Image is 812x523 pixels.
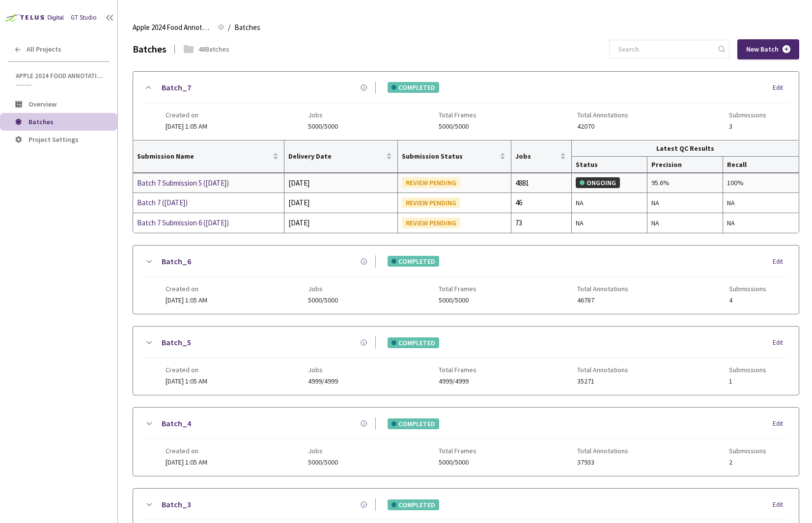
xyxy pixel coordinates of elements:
a: Batch_3 [162,498,191,511]
div: COMPLETED [388,418,439,429]
div: Edit [773,338,789,348]
span: Submission Name [137,152,271,160]
th: Jobs [511,140,572,173]
span: Overview [28,100,56,109]
span: Submissions [729,111,766,119]
li: / [228,22,230,33]
span: Created on [166,366,207,374]
span: Total Frames [439,285,476,293]
div: Batch_6COMPLETEDEditCreated on[DATE] 1:05 AMJobs5000/5000Total Frames5000/5000Total Annotations46... [133,246,799,314]
th: Submission Status [398,140,511,173]
a: Batch_4 [162,417,191,430]
span: 4 [729,297,766,304]
span: 1 [729,378,766,385]
span: Jobs [515,152,558,160]
span: Total Annotations [577,366,628,374]
span: 4999/4999 [439,378,476,385]
div: 48 Batches [198,44,229,55]
th: Delivery Date [284,140,398,173]
div: Edit [773,257,789,267]
div: COMPLETED [388,82,439,93]
div: NA [651,218,719,228]
span: 4999/4999 [308,378,338,385]
a: Batch 7 ([DATE]) [137,197,241,209]
span: Submissions [729,285,766,293]
div: GT Studio [71,13,97,23]
div: ONGOING [576,177,620,188]
span: 2 [729,459,766,466]
span: 5000/5000 [308,459,338,466]
span: [DATE] 1:05 AM [166,377,207,385]
div: REVIEW PENDING [402,177,460,188]
span: 42070 [577,123,628,130]
span: Submissions [729,366,766,374]
span: Created on [166,447,207,455]
span: Total Frames [439,111,476,119]
span: Apple 2024 Food Annotation Correction [16,72,104,80]
div: [DATE] [288,177,393,189]
span: Created on [166,285,207,293]
div: REVIEW PENDING [402,197,460,208]
span: Total Annotations [577,111,628,119]
div: REVIEW PENDING [402,218,460,228]
div: COMPLETED [388,499,439,510]
div: NA [727,197,795,208]
span: 3 [729,123,766,130]
div: 95.6% [651,177,719,188]
div: NA [727,218,795,228]
span: [DATE] 1:05 AM [166,122,207,131]
span: Total Annotations [577,285,628,293]
div: [DATE] [288,197,393,209]
span: Total Frames [439,447,476,455]
div: Edit [773,83,789,93]
div: COMPLETED [388,256,439,267]
th: Recall [723,157,799,173]
div: Edit [773,419,789,429]
input: Search [612,40,717,58]
div: Batch_5COMPLETEDEditCreated on[DATE] 1:05 AMJobs4999/4999Total Frames4999/4999Total Annotations35... [133,327,799,395]
th: Status [572,157,647,173]
a: Batch_7 [162,82,191,94]
span: All Projects [27,45,61,54]
span: [DATE] 1:05 AM [166,458,207,467]
div: NA [576,218,643,228]
span: Batches [234,22,260,33]
span: [DATE] 1:05 AM [166,296,207,304]
span: Jobs [308,366,338,374]
span: 37933 [577,459,628,466]
span: 5000/5000 [439,123,476,130]
span: 5000/5000 [439,459,476,466]
span: 5000/5000 [308,297,338,304]
a: Batch_5 [162,336,191,349]
div: 4881 [515,177,567,189]
span: Batches [28,117,54,126]
div: Batch_7COMPLETEDEditCreated on[DATE] 1:05 AMJobs5000/5000Total Frames5000/5000Total Annotations42... [133,72,799,140]
span: 46787 [577,297,628,304]
div: NA [651,197,719,208]
span: Project Settings [28,135,79,144]
span: 35271 [577,378,628,385]
div: NA [576,197,643,208]
span: Total Frames [439,366,476,374]
span: 5000/5000 [308,123,338,130]
div: 100% [727,177,795,188]
div: Edit [773,500,789,510]
span: 5000/5000 [439,297,476,304]
span: Submissions [729,447,766,455]
th: Latest QC Results [572,140,799,157]
span: Apple 2024 Food Annotation Correction [133,22,212,33]
div: Batches [133,41,167,56]
div: 73 [515,217,567,229]
span: Created on [166,111,207,119]
th: Submission Name [133,140,284,173]
div: 46 [515,197,567,209]
a: Batch 7 Submission 5 ([DATE]) [137,177,241,189]
div: Batch 7 Submission 6 ([DATE]) [137,217,241,229]
div: COMPLETED [388,337,439,348]
span: New Batch [746,45,779,54]
span: Jobs [308,285,338,293]
span: Submission Status [402,152,498,160]
span: Delivery Date [288,152,384,160]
